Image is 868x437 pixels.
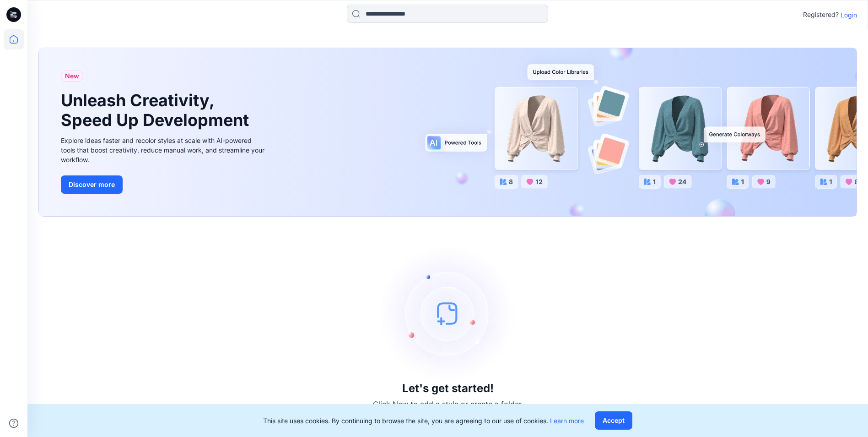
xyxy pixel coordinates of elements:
p: This site uses cookies. By continuing to browse the site, you are agreeing to our use of cookies. [263,416,584,426]
p: Click New to add a style or create a folder. [373,399,523,410]
p: Registered? [803,9,839,20]
a: Discover more [61,175,267,194]
img: empty-state-image.svg [379,245,517,382]
div: Explore ideas faster and recolor styles at scale with AI-powered tools that boost creativity, red... [61,136,267,164]
h3: Let's get started! [402,382,494,395]
a: Learn more [550,417,584,425]
button: Accept [595,411,632,430]
span: New [65,71,79,82]
p: Login [841,10,857,20]
button: Discover more [61,175,123,194]
h1: Unleash Creativity, Speed Up Development [61,91,253,130]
